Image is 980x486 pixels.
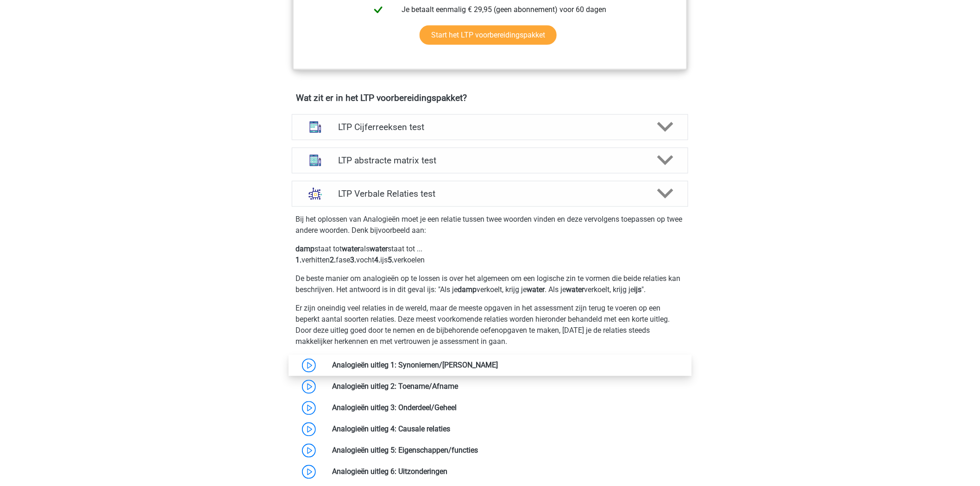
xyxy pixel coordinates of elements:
[338,155,641,166] h4: LTP abstracte matrix test
[342,245,360,254] b: water
[527,286,545,294] b: water
[325,360,688,371] div: Analogieën uitleg 1: Synoniemen/[PERSON_NAME]
[566,286,584,294] b: water
[458,286,477,294] b: damp
[338,188,641,199] h4: LTP Verbale Relaties test
[330,256,336,265] b: 2.
[350,256,356,265] b: 3.
[295,245,314,254] b: damp
[295,244,685,266] p: staat tot als staat tot ... verhitten fase vocht ijs verkoelen
[288,114,692,140] a: cijferreeksen LTP Cijferreeksen test
[325,403,688,414] div: Analogieën uitleg 3: Onderdeel/Geheel
[325,424,688,435] div: Analogieën uitleg 4: Causale relaties
[295,256,302,265] b: 1.
[288,148,692,174] a: abstracte matrices LTP abstracte matrix test
[296,93,684,103] h4: Wat zit er in het LTP voorbereidingspakket?
[325,445,688,456] div: Analogieën uitleg 5: Eigenschappen/functies
[325,467,688,478] div: Analogieën uitleg 6: Uitzonderingen
[303,149,327,173] img: abstracte matrices
[295,303,685,348] p: Er zijn oneindig veel relaties in de wereld, maar de meeste opgaven in het assessment zijn terug ...
[295,274,685,296] p: De beste manier om analogieën op te lossen is over het algemeen om een logische zin te vormen die...
[388,256,394,265] b: 5.
[338,122,641,132] h4: LTP Cijferreeksen test
[295,214,685,237] p: Bij het oplossen van Analogieën moet je een relatie tussen twee woorden vinden en deze vervolgens...
[325,381,688,393] div: Analogieën uitleg 2: Toename/Afname
[288,181,692,207] a: analogieen LTP Verbale Relaties test
[634,286,641,294] b: ijs
[370,245,388,254] b: water
[303,182,327,206] img: analogieen
[303,115,327,139] img: cijferreeksen
[374,256,380,265] b: 4.
[420,25,557,45] a: Start het LTP voorbereidingspakket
